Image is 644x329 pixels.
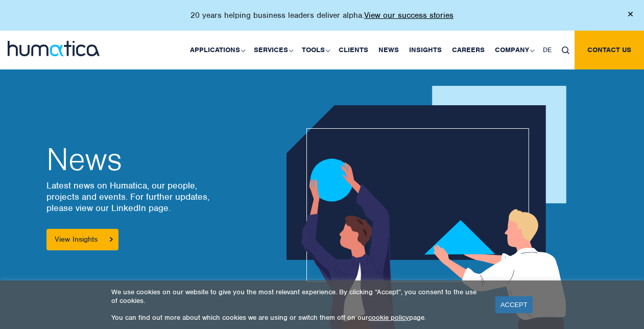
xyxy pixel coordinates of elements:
[447,31,490,69] a: Careers
[111,313,483,322] p: You can find out more about which cookies we are using or switch them off on our page.
[368,313,409,322] a: cookie policy
[333,31,373,69] a: Clients
[575,31,644,69] a: Contact us
[364,10,454,20] a: View our success stories
[543,45,552,54] span: DE
[190,10,454,20] p: 20 years helping business leaders deliver alpha.
[111,288,483,305] p: We use cookies on our website to give you the most relevant experience. By clicking “Accept”, you...
[538,31,557,69] a: DE
[297,31,333,69] a: Tools
[110,237,113,242] img: arrowicon
[46,229,118,250] a: View Insights
[562,46,569,54] img: search_icon
[404,31,447,69] a: Insights
[373,31,404,69] a: News
[490,31,538,69] a: Company
[249,31,297,69] a: Services
[495,296,533,313] a: ACCEPT
[8,41,100,56] img: logo
[185,31,249,69] a: Applications
[46,144,218,175] h2: News
[46,180,218,214] p: Latest news on Humatica, our people, projects and events. For further updates, please view our Li...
